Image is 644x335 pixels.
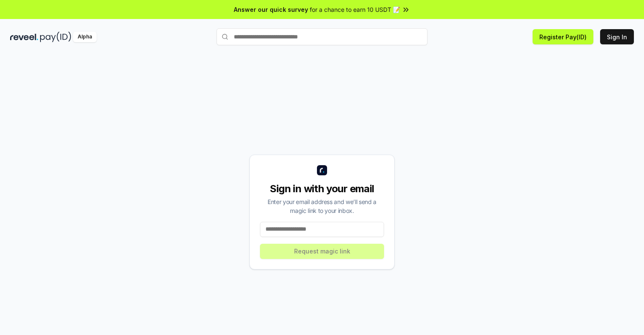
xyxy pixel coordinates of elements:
button: Register Pay(ID) [533,29,593,44]
div: Alpha [73,32,97,42]
div: Sign in with your email [260,182,384,196]
img: reveel_dark [10,32,38,42]
button: Sign In [600,29,634,44]
div: Enter your email address and we’ll send a magic link to your inbox. [260,197,384,215]
span: Answer our quick survey [234,5,308,14]
span: for a chance to earn 10 USDT 📝 [310,5,400,14]
img: pay_id [40,32,71,42]
img: logo_small [317,165,327,175]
